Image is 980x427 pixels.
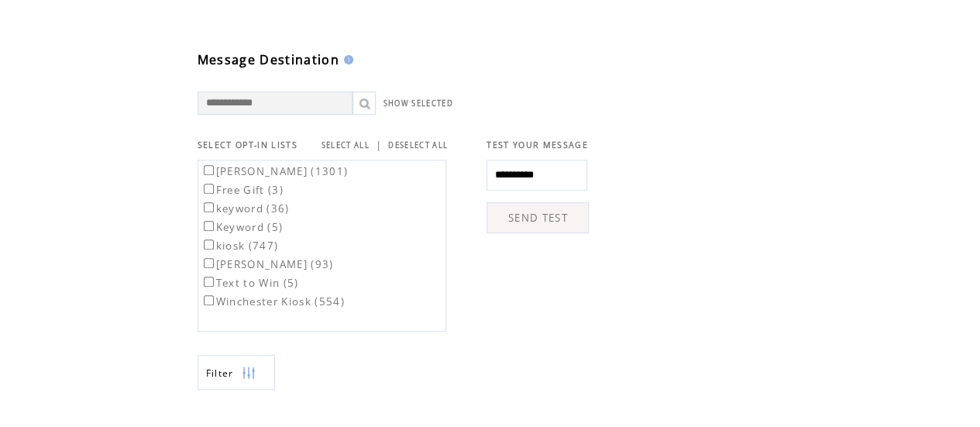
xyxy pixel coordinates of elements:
span: | [376,138,382,152]
label: [PERSON_NAME] (93) [201,257,334,271]
img: filters.png [242,356,256,391]
img: help.gif [339,55,353,64]
label: Keyword (5) [201,220,284,234]
a: DESELECT ALL [388,140,448,150]
input: kiosk (747) [204,239,214,250]
input: Winchester Kiosk (554) [204,295,214,305]
label: Free Gift (3) [201,183,284,197]
span: TEST YOUR MESSAGE [487,139,588,150]
label: Winchester Kiosk (554) [201,294,345,308]
label: kiosk (747) [201,239,279,253]
a: SELECT ALL [322,140,370,150]
span: Message Destination [198,51,339,68]
input: Free Gift (3) [204,184,214,194]
a: SEND TEST [487,202,589,233]
a: SHOW SELECTED [383,98,453,108]
a: Filter [198,355,275,390]
input: Text to Win (5) [204,277,214,287]
input: Keyword (5) [204,221,214,231]
label: [PERSON_NAME] (1301) [201,164,349,178]
input: [PERSON_NAME] (93) [204,258,214,268]
input: [PERSON_NAME] (1301) [204,165,214,175]
span: SELECT OPT-IN LISTS [198,139,297,150]
label: keyword (36) [201,201,290,215]
input: keyword (36) [204,202,214,212]
span: Show filters [206,367,234,380]
label: Text to Win (5) [201,276,299,290]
